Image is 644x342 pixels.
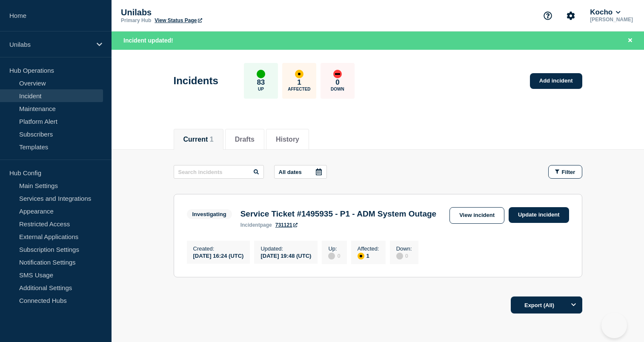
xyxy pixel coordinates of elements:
[240,222,260,228] span: incident
[358,253,364,259] div: affected
[358,252,379,259] div: 1
[257,78,265,87] p: 83
[279,169,302,175] p: All dates
[155,17,202,23] a: View Status Page
[274,165,327,179] button: All dates
[509,207,569,223] a: Update incident
[295,70,303,78] div: affected
[9,41,91,48] p: Unilabs
[174,165,264,179] input: Search incidents
[260,252,311,259] div: [DATE] 19:48 (UTC)
[328,252,340,259] div: 0
[240,209,436,219] h3: Service Ticket #1495935 - P1 - ADM System Outage
[174,75,218,87] h1: Incidents
[530,73,582,89] a: Add incident
[449,207,504,224] a: View incident
[396,245,412,252] p: Down :
[565,296,582,313] button: Options
[121,17,151,23] p: Primary Hub
[240,222,272,228] p: page
[539,7,557,25] button: Support
[601,313,627,338] iframe: Help Scout Beacon - Open
[328,245,340,252] p: Up :
[335,78,339,87] p: 0
[187,209,232,219] span: Investigating
[297,78,301,87] p: 1
[588,8,622,17] button: Kocho
[275,222,298,228] a: 731121
[625,36,635,46] button: Close banner
[548,165,582,179] button: Filter
[588,17,635,23] p: [PERSON_NAME]
[562,7,580,25] button: Account settings
[193,245,244,252] p: Created :
[121,8,291,17] p: Unilabs
[358,245,379,252] p: Affected :
[276,136,299,143] button: History
[562,169,575,175] span: Filter
[333,70,342,78] div: down
[257,70,265,78] div: up
[288,87,310,91] p: Affected
[235,136,255,143] button: Drafts
[193,252,244,259] div: [DATE] 16:24 (UTC)
[123,37,173,44] span: Incident updated!
[210,136,214,143] span: 1
[328,253,335,259] div: disabled
[511,296,582,313] button: Export (All)
[396,253,403,259] div: disabled
[396,252,412,259] div: 0
[183,136,214,143] button: Current 1
[260,245,311,252] p: Updated :
[258,87,264,91] p: Up
[331,87,344,91] p: Down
